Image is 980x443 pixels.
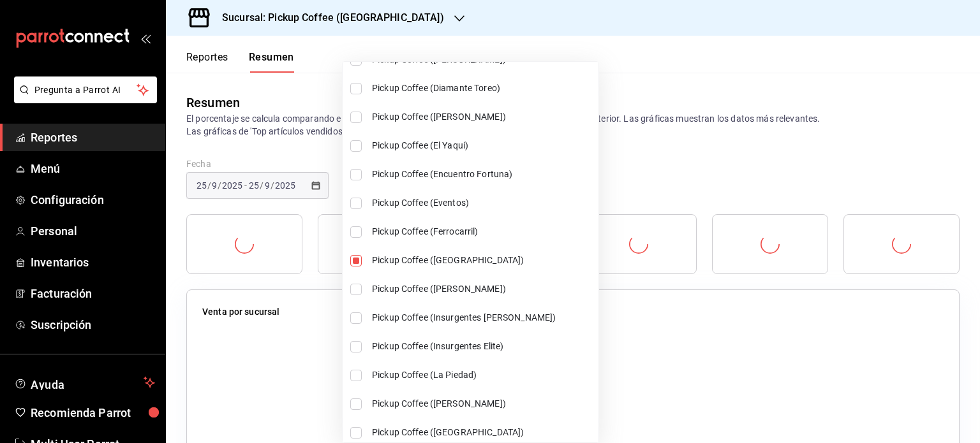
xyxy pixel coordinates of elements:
[372,282,593,296] span: Pickup Coffee ([PERSON_NAME])
[372,225,593,238] span: Pickup Coffee (Ferrocarril)
[372,311,593,324] span: Pickup Coffee (Insurgentes [PERSON_NAME])
[372,139,593,152] span: Pickup Coffee (El Yaqui)
[372,110,593,124] span: Pickup Coffee ([PERSON_NAME])
[372,168,593,181] span: Pickup Coffee (Encuentro Fortuna)
[372,82,593,95] span: Pickup Coffee (Diamante Toreo)
[372,368,593,382] span: Pickup Coffee (La Piedad)
[372,196,593,210] span: Pickup Coffee (Eventos)
[372,254,593,267] span: Pickup Coffee ([GEOGRAPHIC_DATA])
[372,426,593,439] span: Pickup Coffee ([GEOGRAPHIC_DATA])
[372,340,593,353] span: Pickup Coffee (Insurgentes Elite)
[372,397,593,410] span: Pickup Coffee ([PERSON_NAME])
